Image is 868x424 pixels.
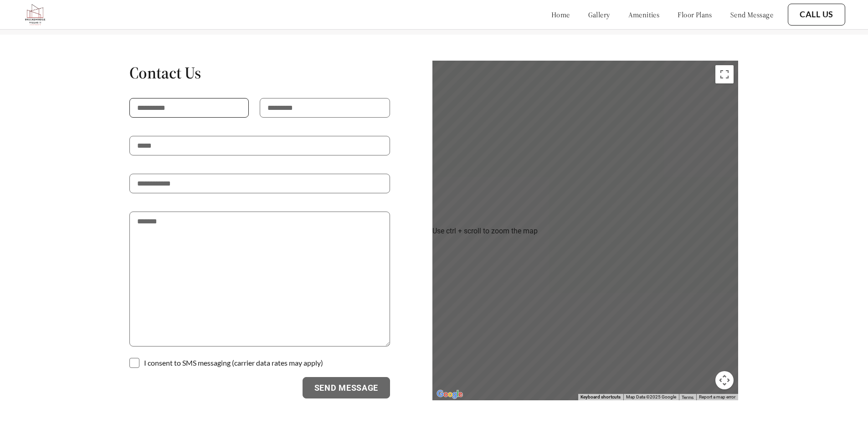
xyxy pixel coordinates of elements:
a: Terms (opens in new tab) [682,394,693,400]
button: Keyboard shortcuts [580,394,621,400]
img: bv2_logo.png [23,2,47,27]
a: gallery [588,10,610,19]
a: send message [730,10,773,19]
button: Send Message [303,377,390,399]
h1: Contact Us [129,62,390,83]
a: Open this area in Google Maps (opens a new window) [435,388,465,400]
img: Google [435,388,465,400]
button: Call Us [788,4,845,26]
button: Map camera controls [715,371,734,389]
a: amenities [628,10,660,19]
button: Toggle fullscreen view [715,65,734,83]
a: Call Us [800,10,833,20]
span: Map Data ©2025 Google [626,394,676,399]
a: floor plans [678,10,712,19]
a: home [551,10,570,19]
a: Report a map error [699,394,735,399]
